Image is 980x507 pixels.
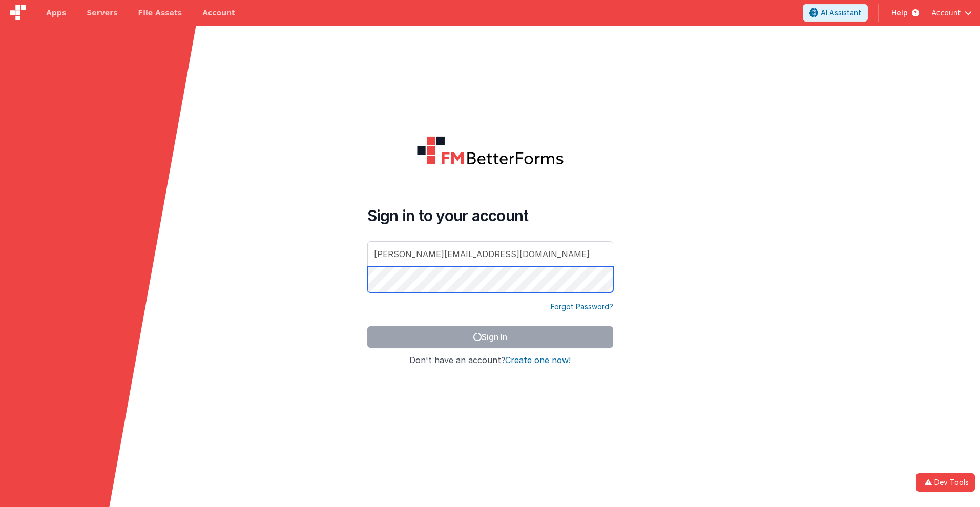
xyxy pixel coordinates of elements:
span: Servers [87,8,117,18]
span: File Assets [138,8,182,18]
button: Create one now! [505,356,571,365]
button: Sign In [367,326,613,348]
h4: Sign in to your account [367,206,613,225]
span: Apps [46,8,66,18]
button: Account [931,8,972,18]
button: Dev Tools [916,473,975,492]
span: AI Assistant [821,8,861,18]
span: Help [891,8,908,18]
a: Forgot Password? [551,302,613,312]
h4: Don't have an account? [367,356,613,365]
button: AI Assistant [803,4,868,22]
input: Email Address [367,241,613,267]
span: Account [931,8,961,18]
